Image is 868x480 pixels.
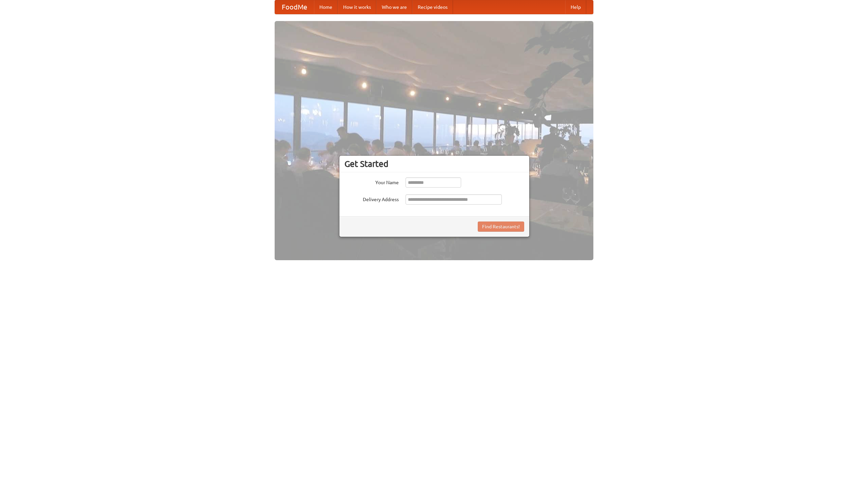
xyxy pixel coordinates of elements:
label: Delivery Address [344,194,399,203]
a: FoodMe [275,0,314,14]
a: Home [314,0,338,14]
label: Your Name [344,177,399,186]
a: Who we are [376,0,412,14]
a: How it works [338,0,376,14]
a: Help [565,0,586,14]
button: Find Restaurants! [478,222,524,232]
h3: Get Started [344,159,524,169]
a: Recipe videos [412,0,453,14]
